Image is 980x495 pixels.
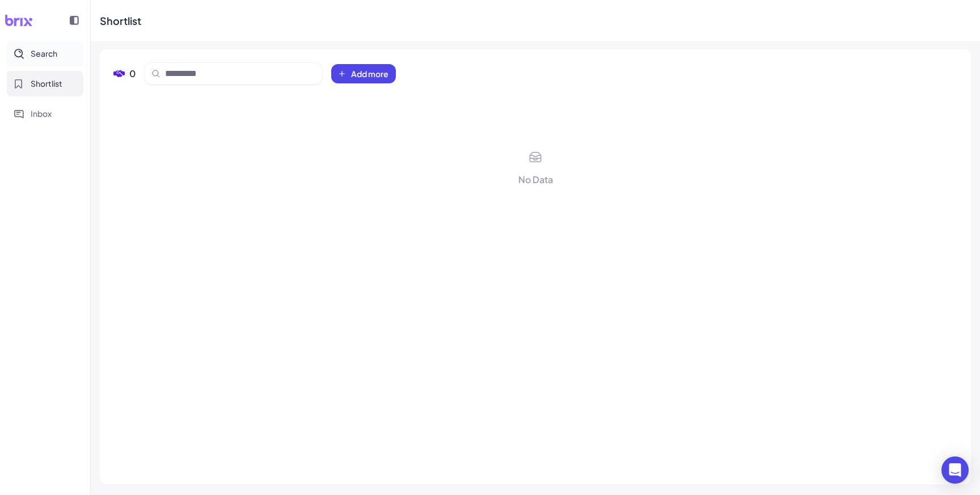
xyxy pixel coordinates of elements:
[31,78,62,90] span: Shortlist
[518,173,553,187] div: No Data
[100,13,141,28] div: Shortlist
[31,108,52,120] span: Inbox
[129,67,136,81] span: 0
[351,68,388,79] span: Add more
[31,48,57,60] span: Search
[941,456,969,484] div: Open Intercom Messenger
[7,71,83,96] button: Shortlist
[7,41,83,66] button: Search
[7,101,83,126] button: Inbox
[331,64,396,83] button: Add more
